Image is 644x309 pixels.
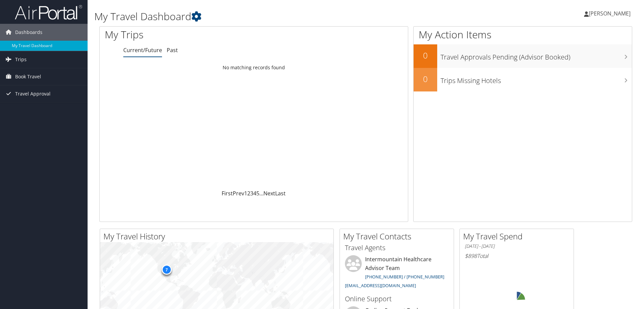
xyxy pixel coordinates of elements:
[161,265,171,275] div: 7
[414,73,437,85] h2: 0
[275,190,286,197] a: Last
[247,190,250,197] a: 2
[15,24,42,41] span: Dashboards
[105,28,275,42] h1: My Trips
[100,62,408,74] td: No matching records found
[123,46,162,54] a: Current/Future
[222,190,233,197] a: First
[259,190,263,197] span: …
[343,231,454,242] h2: My Travel Contacts
[441,73,632,85] h3: Trips Missing Hotels
[465,252,477,260] span: $898
[15,51,27,68] span: Trips
[244,190,247,197] a: 1
[463,231,574,242] h2: My Travel Spend
[345,294,449,304] h3: Online Support
[414,68,632,91] a: 0Trips Missing Hotels
[345,243,449,253] h3: Travel Agents
[256,190,259,197] a: 5
[94,9,456,24] h1: My Travel Dashboard
[15,68,41,85] span: Book Travel
[233,190,244,197] a: Prev
[103,231,333,242] h2: My Travel History
[365,274,444,280] a: [PHONE_NUMBER] / [PHONE_NUMBER]
[414,50,437,61] h2: 0
[167,46,178,54] a: Past
[15,85,51,102] span: Travel Approval
[342,255,452,291] li: Intermountain Healthcare Advisor Team
[345,282,416,288] a: [EMAIL_ADDRESS][DOMAIN_NAME]
[250,190,253,197] a: 3
[465,243,569,249] h6: [DATE] - [DATE]
[465,252,569,260] h6: Total
[15,4,82,20] img: airportal-logo.png
[584,3,637,24] a: [PERSON_NAME]
[414,28,632,42] h1: My Action Items
[253,190,256,197] a: 4
[589,10,631,17] span: [PERSON_NAME]
[441,49,632,62] h3: Travel Approvals Pending (Advisor Booked)
[414,44,632,68] a: 0Travel Approvals Pending (Advisor Booked)
[263,190,275,197] a: Next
